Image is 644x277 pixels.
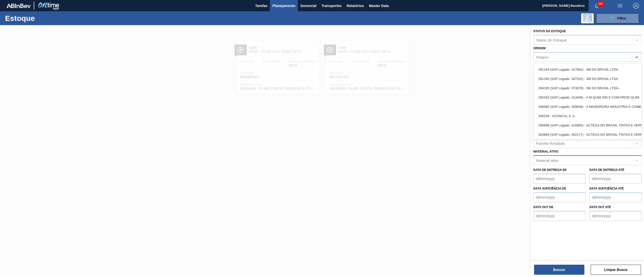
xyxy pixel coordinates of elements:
[369,3,389,9] span: Master Data
[589,205,611,209] label: Data out até
[533,64,547,67] label: Destino
[5,15,83,21] h1: Estoque
[533,65,641,74] div: 281164 (SAP Legado: 317682) - 3M DO BRASIL LTDA
[536,55,548,59] div: Origem
[255,3,267,9] span: Tarefas
[272,3,295,9] span: Planejamento
[533,187,566,190] label: Data suficiência de
[533,205,553,209] label: Data out de
[347,3,364,9] span: Relatórios
[633,3,639,9] img: Logout
[300,3,316,9] span: Gerencial
[533,29,566,33] label: Status do Estoque
[589,2,605,9] button: Notificações
[533,130,641,139] div: 320966 (SAP Legado: 452177) - ACTEGA DO BRASIL TINTAS E VERNIZES-LTDA.-
[581,13,594,23] div: Pogramando: nenhum usuário selecionado
[536,158,558,163] div: Material ativo
[533,168,567,172] label: Data de Entrega de
[596,13,639,23] button: Filtro
[321,3,342,9] span: Transportes
[589,168,624,172] label: Data de Entrega até
[617,16,626,20] span: Filtro
[536,141,565,146] div: Família Rotulada
[589,192,641,202] input: dd/mm/yyyy
[533,174,585,184] input: dd/mm/yyyy
[533,121,641,130] div: 295898 (SAP Legado: 416860) - ACTEGA DO BRASIL TINTAS E VERNIZES
[533,102,641,111] div: 298485 (SAP Legado: 309606) - A MADEIREIRA INDUSTRIA E COMERCIO
[533,74,641,83] div: 281160 (SAP Legado: 307532) - 3M DO BRASIL LTDA
[533,150,558,153] label: Material ativo
[617,3,623,9] img: userActions
[589,211,641,221] input: dd/mm/yyyy
[589,187,624,190] label: Data suficiência até
[589,174,641,184] input: dd/mm/yyyy
[533,47,546,50] label: Origem
[533,211,585,221] input: dd/mm/yyyy
[533,192,585,202] input: dd/mm/yyyy
[536,38,567,42] div: Status do Estoque
[533,83,641,93] div: 294195 (SAP Legado: 373079) - 3M DO BRASIL LTDA--
[597,1,604,7] span: 581
[7,4,31,8] img: TNhmsLtSVTkK8tSr43FrP2fwEKptu5GPRR3wAAAABJRU5ErkJggg==
[533,111,641,121] div: 356259 - ACONCAL S. A.
[533,93,641,102] div: 292432 (SAP Legado: 313406) - A M QUIM IND E COM PROD QUIM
